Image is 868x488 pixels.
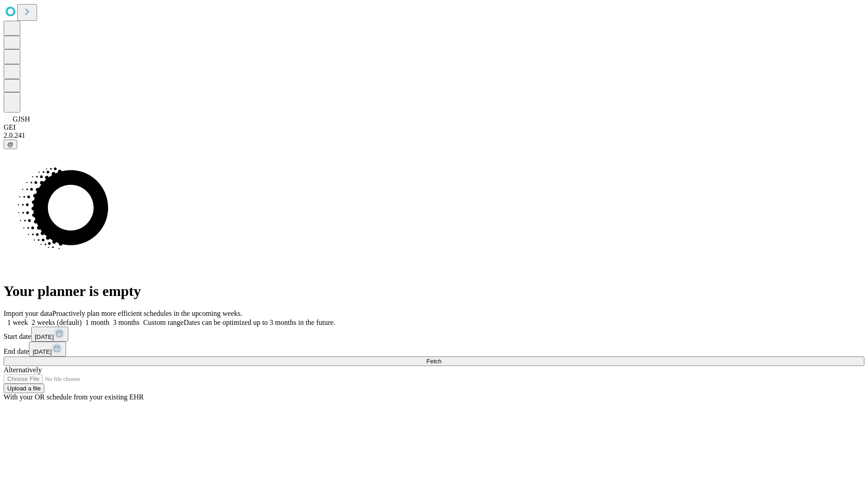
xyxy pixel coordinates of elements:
button: Upload a file [4,384,44,393]
span: With your OR schedule from your existing EHR [4,393,144,401]
span: Dates can be optimized up to 3 months in the future. [184,319,335,326]
h1: Your planner is empty [4,283,864,300]
span: @ [7,141,14,148]
div: Start date [4,327,864,342]
span: Proactively plan more efficient schedules in the upcoming weeks. [52,310,242,317]
span: 2 weeks (default) [32,319,82,326]
button: @ [4,140,17,149]
div: GEI [4,123,864,131]
span: Alternatively [4,366,42,374]
button: Fetch [4,357,864,366]
span: 3 months [113,319,140,326]
div: End date [4,342,864,357]
button: [DATE] [29,342,66,357]
div: 2.0.241 [4,131,864,140]
button: [DATE] [31,327,68,342]
span: GJSH [13,115,30,123]
span: Import your data [4,310,52,317]
span: Custom range [143,319,184,326]
span: [DATE] [33,348,52,355]
span: Fetch [426,358,441,365]
span: 1 month [85,319,109,326]
span: [DATE] [35,333,54,340]
span: 1 week [7,319,28,326]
